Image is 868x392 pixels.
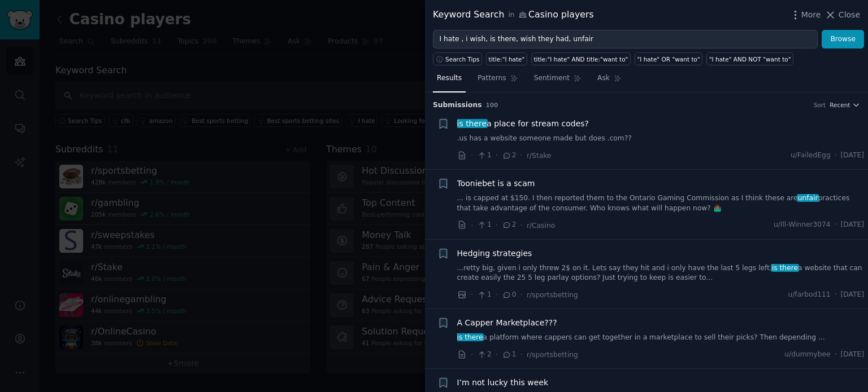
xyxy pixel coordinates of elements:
[457,377,549,389] a: I’m not lucky this week
[841,151,864,161] span: [DATE]
[835,350,837,360] span: ·
[457,263,865,283] a: ...retty big, given i only threw 2$ on it. Lets say they hit and i only have the last 5 legs left...
[457,134,865,144] a: .us has a website someone made but does .com??
[477,290,491,300] span: 1
[457,193,865,213] a: ... is capped at $150. I then reported them to the Ontario Gaming Commission as I think these are...
[477,151,491,161] span: 1
[635,52,702,65] a: "I hate" OR "want to"
[457,178,535,190] a: Tooniebet is a scam
[784,350,830,360] span: u/dummybee
[502,350,516,360] span: 1
[433,69,466,93] a: Results
[835,290,837,300] span: ·
[789,9,821,21] button: More
[508,10,514,20] span: in
[527,351,578,359] span: r/sportsbetting
[830,101,850,109] span: Recent
[814,101,826,109] div: Sort
[822,30,864,49] button: Browse
[471,349,473,360] span: ·
[830,101,860,109] button: Recent
[531,52,631,65] a: title:"I hate" AND title:"want to"
[835,151,837,161] span: ·
[520,289,523,301] span: ·
[520,219,523,231] span: ·
[835,220,837,230] span: ·
[774,220,831,230] span: u/Ill-Winner3074
[797,194,819,202] span: unfair
[841,350,864,360] span: [DATE]
[433,30,818,49] input: Try a keyword related to your business
[445,55,480,63] span: Search Tips
[433,8,594,22] div: Keyword Search Casino players
[637,55,700,63] div: "I hate" OR "want to"
[456,333,484,341] span: is there
[841,220,864,230] span: [DATE]
[457,333,865,343] a: is therea platform where cappers can get together in a marketplace to sell their picks? Then depe...
[593,69,626,93] a: Ask
[471,289,473,301] span: ·
[841,290,864,300] span: [DATE]
[474,69,522,93] a: Patterns
[486,102,498,108] span: 100
[457,248,532,259] a: Hedging strategies
[457,317,557,329] a: A Capper Marketplace???
[771,264,799,272] span: is there
[709,55,791,63] div: "I hate" AND NOT "want to"
[496,149,498,161] span: ·
[527,152,551,160] span: r/Stake
[520,349,523,360] span: ·
[456,119,488,128] span: is there
[486,52,527,65] a: title:"I hate"
[477,220,491,230] span: 1
[496,289,498,301] span: ·
[788,290,830,300] span: u/farbod111
[597,73,610,83] span: Ask
[791,151,831,161] span: u/FailedEgg
[437,73,462,83] span: Results
[533,55,628,63] div: title:"I hate" AND title:"want to"
[706,52,793,65] a: "I hate" AND NOT "want to"
[502,290,516,300] span: 0
[478,73,506,83] span: Patterns
[457,118,589,130] a: is therea place for stream codes?
[530,69,585,93] a: Sentiment
[489,55,525,63] div: title:"I hate"
[520,149,523,161] span: ·
[824,9,860,21] button: Close
[477,350,491,360] span: 2
[471,219,473,231] span: ·
[433,52,482,65] button: Search Tips
[496,219,498,231] span: ·
[471,149,473,161] span: ·
[839,9,860,21] span: Close
[433,100,482,111] span: Submission s
[527,291,578,299] span: r/sportsbetting
[502,151,516,161] span: 2
[496,349,498,360] span: ·
[527,222,555,230] span: r/Casino
[534,73,570,83] span: Sentiment
[502,220,516,230] span: 2
[801,9,821,21] span: More
[457,118,589,130] span: a place for stream codes?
